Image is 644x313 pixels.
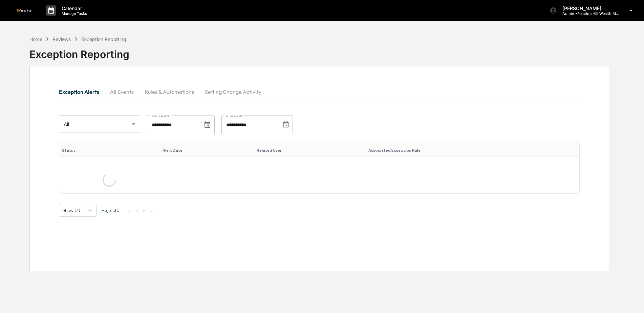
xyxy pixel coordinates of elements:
p: Manage Tasks [56,11,90,16]
div: Toggle SortBy [368,148,577,153]
p: Calendar [56,5,90,11]
button: >| [149,208,156,213]
button: |< [125,208,132,213]
button: All Events [105,84,139,100]
p: [PERSON_NAME] [557,5,620,11]
button: Setting Change Activity [199,84,267,100]
div: All [59,115,140,133]
p: Admin • Palatine Hill Wealth Management [557,11,620,16]
button: < [133,208,140,213]
div: secondary tabs example [59,84,580,100]
button: > [141,208,148,213]
button: Choose date, selected date is Dec 31, 2025 [279,118,292,131]
div: Reviews [52,36,71,42]
button: Choose date, selected date is Jan 1, 2024 [201,118,214,131]
div: Home [29,36,42,42]
button: Exception Alerts [59,84,105,100]
img: logo [16,9,33,12]
div: Exception Reporting [81,36,126,42]
div: Toggle SortBy [257,148,363,153]
button: Rules & Automations [139,84,199,100]
span: Page 1 of 0 [102,208,120,213]
div: Exception Reporting [29,43,609,60]
div: Toggle SortBy [62,148,157,153]
div: Toggle SortBy [163,148,251,153]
